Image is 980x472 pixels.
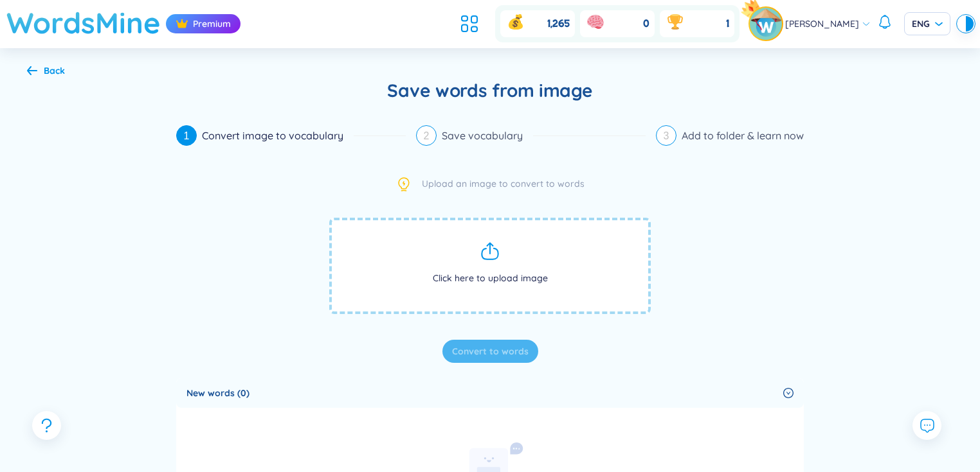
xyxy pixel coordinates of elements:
[682,125,804,146] div: Add to folder & learn now
[186,386,778,400] span: New words (0)
[750,8,782,40] img: avatar
[27,66,65,78] a: Back
[422,177,585,192] span: Upload an image to convert to words
[643,17,649,31] span: 0
[416,125,646,146] div: 2Save vocabulary
[44,64,65,78] div: Back
[424,130,430,141] span: 2
[442,125,533,146] div: Save vocabulary
[329,218,651,314] span: Click here to upload image
[39,417,55,433] span: question
[27,79,953,102] h2: Save words from image
[166,14,240,33] div: Premium
[202,125,354,146] div: Convert image to vocabulary
[912,17,943,30] span: ENG
[783,388,794,398] span: right-circle
[664,130,669,141] span: 3
[176,125,406,146] div: 1Convert image to vocabulary
[547,17,570,31] span: 1,265
[32,411,61,440] button: question
[176,17,188,30] img: crown icon
[750,8,785,40] a: avatarpro
[656,125,804,146] div: 3Add to folder & learn now
[785,17,859,31] span: [PERSON_NAME]
[184,130,190,141] span: 1
[726,17,729,31] span: 1
[176,378,804,408] div: New words (0)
